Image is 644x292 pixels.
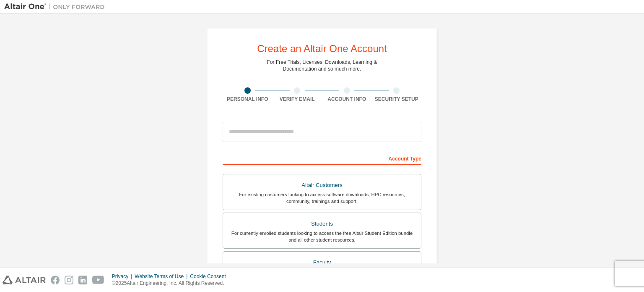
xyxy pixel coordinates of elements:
img: linkedin.svg [78,276,87,284]
img: facebook.svg [51,276,60,284]
div: Account Type [223,151,421,165]
img: youtube.svg [92,276,104,284]
div: For Free Trials, Licenses, Downloads, Learning & Documentation and so much more. [267,59,377,72]
div: Faculty [228,257,416,268]
img: instagram.svg [65,276,73,284]
div: Website Terms of Use [135,273,190,280]
div: Create an Altair One Account [257,44,387,54]
img: altair_logo.svg [3,276,46,284]
p: © 2025 Altair Engineering, Inc. All Rights Reserved. [112,280,231,287]
div: Verify Email [273,96,322,103]
div: Altair Customers [228,179,416,191]
div: For existing customers looking to access software downloads, HPC resources, community, trainings ... [228,191,416,205]
img: Altair One [4,3,109,11]
div: Cookie Consent [190,273,231,280]
div: Personal Info [223,96,273,103]
div: For currently enrolled students looking to access the free Altair Student Edition bundle and all ... [228,230,416,243]
div: Account Info [322,96,372,103]
div: Privacy [112,273,135,280]
div: Students [228,218,416,230]
div: Security Setup [372,96,422,103]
